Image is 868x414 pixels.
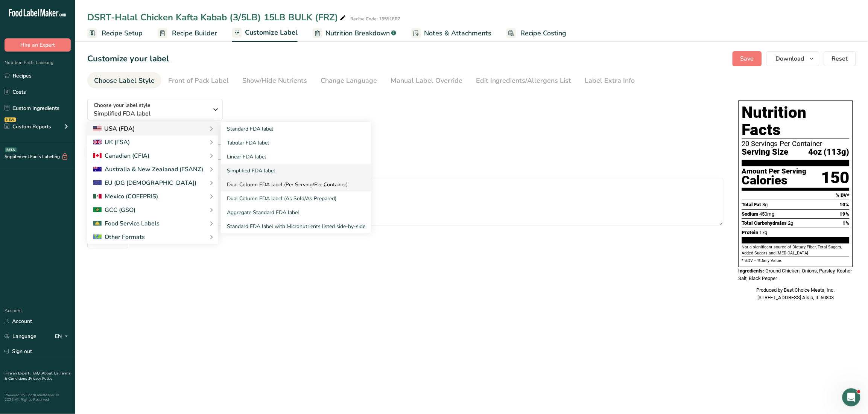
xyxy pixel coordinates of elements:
h1: Nutrition Facts [742,104,850,139]
span: 10% [840,202,850,207]
a: Recipe Setup [87,25,143,42]
button: Download [766,51,819,66]
div: GCC (GSO) [93,205,135,215]
div: Change Language [321,76,377,86]
a: Standard FDA label with Micronutrients listed side-by-side [221,219,371,233]
a: Dual Column FDA label (Per Serving/Per Container) [221,178,371,192]
span: Simplified FDA label [94,109,208,118]
div: USA (FDA) [93,124,135,133]
div: Show/Hide Nutrients [242,76,307,86]
div: Canadian (CFIA) [93,151,149,160]
div: Calories [742,175,807,186]
div: Produced by Best Choice Meats, Inc. [STREET_ADDRESS] Alsip, IL 60803 [739,286,853,301]
a: Terms & Conditions . [5,371,70,381]
span: Sodium [742,211,759,217]
a: Recipe Costing [506,25,567,42]
div: Australia & New Zealanad (FSANZ) [93,165,203,174]
div: NEW [5,117,16,122]
button: Reset [824,51,856,66]
div: EN [55,332,71,341]
a: Recipe Builder [158,25,217,42]
div: Other Formats [93,233,145,242]
div: 150 [821,168,850,188]
div: Label Extra Info [585,76,635,86]
a: Tabular FDA label [221,136,371,150]
span: Total Fat [742,202,762,207]
div: Mexico (COFEPRIS) [93,192,158,201]
a: Language [5,330,36,343]
div: UK (FSA) [93,138,130,147]
span: 17g [760,230,768,235]
div: EU (DG [DEMOGRAPHIC_DATA]) [93,178,197,187]
span: Reset [832,54,848,63]
span: Notes & Attachments [424,28,491,38]
a: FAQ . [33,371,42,376]
span: Recipe Setup [102,28,143,38]
div: Amount Per Serving [742,168,807,175]
span: Ingredients: [739,268,765,274]
a: Standard FDA label [221,122,371,136]
div: Edit Ingredients/Allergens List [476,76,572,86]
a: Dual Column FDA label (As Sold/As Prepared) [221,192,371,205]
section: % DV* [742,191,850,200]
button: Choose your label style Simplified FDA label [87,99,223,120]
div: DSRT-Halal Chicken Kafta Kabab (3/5LB) 15LB BULK (FRZ) [87,11,347,24]
span: Save [740,54,754,63]
span: 19% [840,211,850,217]
a: Notes & Attachments [411,25,491,42]
button: Hire an Expert [5,38,71,52]
h1: Customize your label [87,53,169,65]
span: Nutrition Breakdown [325,28,390,38]
a: Customize Label [232,24,298,42]
div: Choose Label Style [94,76,155,86]
div: Food Service Labels [93,219,160,228]
span: Protein [742,230,759,235]
span: 450mg [760,211,775,217]
div: Front of Pack Label [168,76,229,86]
span: 1% [843,220,850,226]
div: Powered By FoodLabelMaker © 2025 All Rights Reserved [5,393,71,402]
a: Hire an Expert . [5,371,31,376]
div: Recipe Code: 13591FRZ [350,15,400,22]
a: Simplified FDA label [221,164,371,178]
iframe: Intercom live chat [842,388,860,406]
div: Custom Reports [5,123,51,131]
span: 4oz (113g) [809,148,850,157]
a: Linear FDA label [221,150,371,164]
span: Download [776,54,804,63]
span: 2g [788,220,794,226]
img: 2Q== [93,207,102,213]
span: Recipe Builder [172,28,217,38]
section: * %DV = %Daily Value. [742,257,850,264]
span: Recipe Costing [521,28,567,38]
span: Customize Label [245,27,298,38]
a: Nutrition Breakdown [313,25,396,42]
span: Choose your label style [94,101,150,109]
section: Not a significant source of Dietary Fiber, Total Sugars, Added Sugars and [MEDICAL_DATA] [742,244,850,257]
a: Privacy Policy [29,376,52,381]
span: 8g [763,202,768,207]
span: Total Carbohydrates [742,220,787,226]
a: About Us . [42,371,60,376]
div: Manual Label Override [391,76,462,86]
div: 20 Servings Per Container [742,140,850,148]
span: Serving Size [742,148,789,157]
div: BETA [5,148,17,152]
button: Save [733,51,762,66]
span: Ground Chicken, Onions, Parsley, Kosher Salt, Black Pepper [739,268,852,281]
a: Aggregate Standard FDA label [221,205,371,219]
label: Edit Insignificant Claim Statement [87,166,724,175]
